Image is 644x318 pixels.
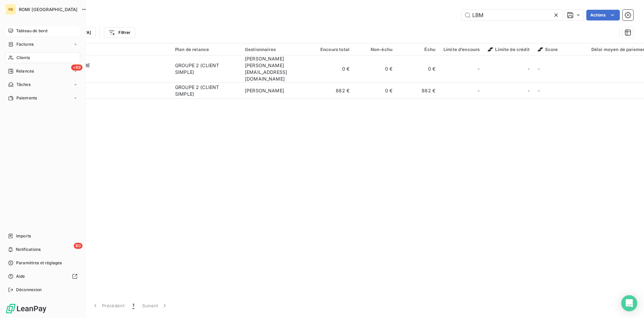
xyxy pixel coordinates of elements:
[46,69,167,76] span: C308313
[5,271,80,282] a: Aide
[104,27,135,38] button: Filtrer
[71,64,83,71] span: +99
[88,299,128,313] button: Précédent
[358,47,392,52] div: Non-échu
[74,243,83,249] span: 80
[16,55,30,61] span: Clients
[538,88,540,93] span: -
[396,83,439,99] td: 882 €
[175,84,237,97] div: GROUPE 2 (CLIENT SIMPLE)
[16,273,25,279] span: Aide
[16,41,34,47] span: Factures
[16,233,31,239] span: Imports
[311,83,354,99] td: 882 €
[400,47,435,52] div: Échu
[16,28,47,34] span: Tableau de bord
[16,287,42,293] span: Déconnexion
[175,62,237,76] div: GROUPE 2 (CLIENT SIMPLE)
[245,47,307,52] div: Gestionnaires
[16,246,41,253] span: Notifications
[5,4,16,15] div: RB
[16,68,34,74] span: Relances
[488,47,529,52] span: Limite de crédit
[245,88,284,93] span: [PERSON_NAME]
[46,91,167,97] span: C300006
[245,56,287,82] span: [PERSON_NAME] [PERSON_NAME][EMAIL_ADDRESS][DOMAIN_NAME]
[311,55,354,83] td: 0 €
[16,260,62,266] span: Paramètres et réglages
[5,303,47,314] img: Logo LeanPay
[538,66,540,72] span: -
[16,95,37,101] span: Paiements
[528,87,530,94] span: -
[19,7,77,12] span: ROMI [GEOGRAPHIC_DATA]
[538,47,558,52] span: Score
[354,83,396,99] td: 0 €
[128,299,138,313] button: 1
[443,47,480,52] div: Limite d’encours
[462,10,562,20] input: Rechercher
[621,295,637,311] div: Open Intercom Messenger
[478,65,480,72] span: -
[528,65,530,72] span: -
[354,55,396,83] td: 0 €
[315,47,350,52] div: Encours total
[478,87,480,94] span: -
[16,82,31,88] span: Tâches
[396,55,439,83] td: 0 €
[132,302,134,309] span: 1
[175,47,237,52] div: Plan de relance
[138,299,172,313] button: Suivant
[586,10,620,20] button: Actions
